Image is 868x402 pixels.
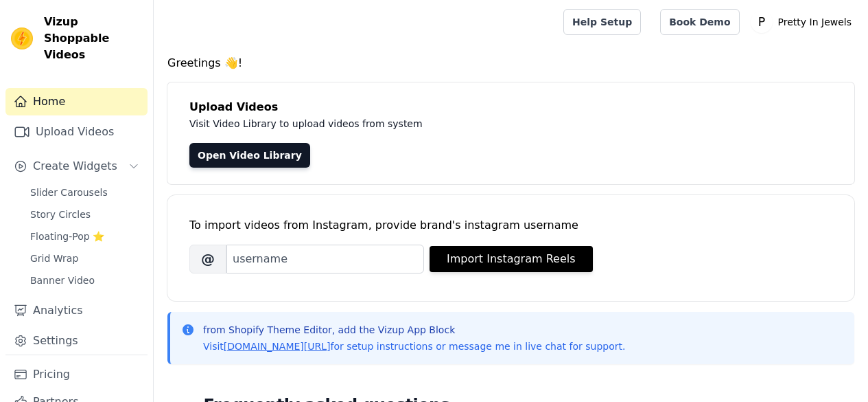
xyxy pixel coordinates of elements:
[5,327,148,355] a: Settings
[189,115,804,132] p: Visit Video Library to upload videos from system
[30,208,91,221] span: Story Circles
[5,297,148,324] a: Analytics
[11,27,33,49] img: Vizup
[22,227,148,246] a: Floating-Pop ⭐
[30,273,95,287] span: Banner Video
[5,153,148,180] button: Create Widgets
[44,14,142,63] span: Vizup Shoppable Videos
[226,245,424,273] input: username
[167,55,854,71] h4: Greetings 👋!
[22,205,148,224] a: Story Circles
[22,249,148,268] a: Grid Wrap
[758,15,764,29] text: P
[773,10,857,34] p: Pretty In Jewels
[5,88,148,115] a: Home
[224,341,331,352] a: [DOMAIN_NAME][URL]
[751,10,857,34] button: P Pretty In Jewels
[30,186,108,199] span: Slider Carousels
[203,323,625,337] p: from Shopify Theme Editor, add the Vizup App Block
[5,361,148,388] a: Pricing
[30,230,104,243] span: Floating-Pop ⭐
[22,183,148,202] a: Slider Carousels
[660,9,739,35] a: Book Demo
[430,246,593,272] button: Import Instagram Reels
[189,143,310,168] a: Open Video Library
[189,245,226,273] span: @
[203,339,625,353] p: Visit for setup instructions or message me in live chat for support.
[563,9,641,35] a: Help Setup
[189,99,832,115] h4: Upload Videos
[30,252,78,265] span: Grid Wrap
[22,271,148,290] a: Banner Video
[33,158,117,175] span: Create Widgets
[5,118,148,146] a: Upload Videos
[189,217,832,234] div: To import videos from Instagram, provide brand's instagram username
